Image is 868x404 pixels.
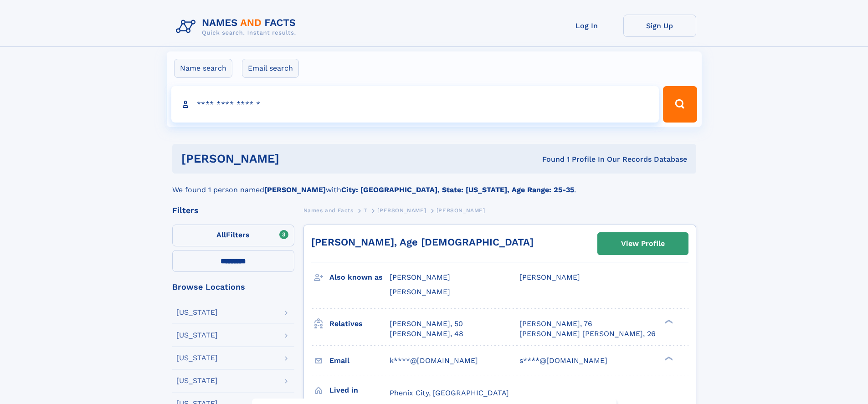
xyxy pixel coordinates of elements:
div: Browse Locations [172,283,294,291]
b: City: [GEOGRAPHIC_DATA], State: [US_STATE], Age Range: 25-35 [341,185,574,194]
div: We found 1 person named with . [172,174,696,195]
a: [PERSON_NAME] [377,205,426,216]
div: [US_STATE] [176,354,218,362]
h3: Relatives [329,316,390,332]
a: Names and Facts [303,205,354,216]
span: [PERSON_NAME] [390,273,450,281]
div: [US_STATE] [176,309,218,316]
a: [PERSON_NAME], 76 [519,319,592,329]
button: Search Button [663,86,697,123]
input: search input [171,86,659,123]
a: T [364,205,367,216]
div: View Profile [621,233,665,254]
a: Log In [550,15,623,37]
div: ❯ [663,355,673,361]
div: Filters [172,206,294,215]
span: All [216,230,226,239]
span: Phenix City, [GEOGRAPHIC_DATA] [390,389,509,397]
div: Found 1 Profile In Our Records Database [411,154,687,164]
h3: Also known as [329,270,390,285]
div: ❯ [663,318,673,324]
a: [PERSON_NAME], 50 [390,319,463,329]
label: Email search [242,59,299,78]
span: T [364,207,367,214]
h3: Email [329,353,390,368]
span: [PERSON_NAME] [437,207,485,214]
span: [PERSON_NAME] [519,273,580,281]
label: Filters [172,225,294,246]
h3: Lived in [329,383,390,398]
a: [PERSON_NAME], 48 [390,329,463,339]
div: [US_STATE] [176,332,218,339]
div: [US_STATE] [176,377,218,384]
h1: [PERSON_NAME] [181,153,411,164]
a: [PERSON_NAME] [PERSON_NAME], 26 [519,329,656,339]
label: Name search [174,59,232,78]
a: Sign Up [623,15,696,37]
img: Logo Names and Facts [172,15,303,39]
span: [PERSON_NAME] [390,287,450,296]
b: [PERSON_NAME] [264,185,326,194]
span: [PERSON_NAME] [377,207,426,214]
a: [PERSON_NAME], Age [DEMOGRAPHIC_DATA] [311,236,534,248]
a: View Profile [598,233,688,255]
